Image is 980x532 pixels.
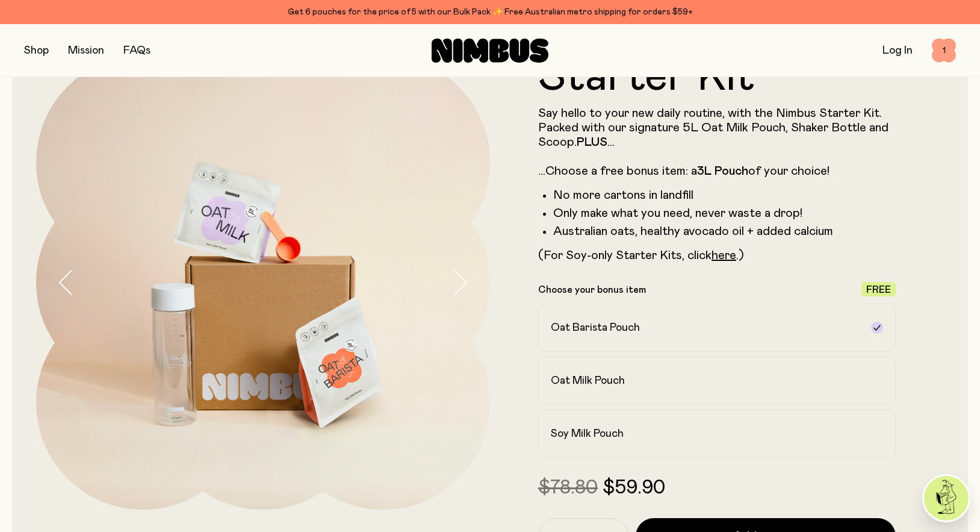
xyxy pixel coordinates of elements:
[538,248,896,263] p: (For Soy-only Starter Kits, click .)
[538,55,896,99] h1: Starter Kit
[123,45,150,56] a: FAQs
[538,478,598,498] span: $78.80
[712,249,736,261] a: here
[551,427,624,441] h2: Soy Milk Pouch
[603,478,665,498] span: $59.90
[882,45,913,56] a: Log In
[715,165,748,177] strong: Pouch
[538,284,646,296] p: Choose your bonus item
[68,45,104,56] a: Mission
[551,321,640,335] h2: Oat Barista Pouch
[924,476,969,521] img: agent
[553,206,896,221] li: Only make what you need, never waste a drop!
[932,39,956,63] button: 1
[577,136,607,148] strong: PLUS
[24,5,956,19] div: Get 6 pouches for the price of 5 with our Bulk Pack ✨ Free Australian metro shipping for orders $59+
[866,285,891,295] span: Free
[553,224,896,239] li: Australian oats, healthy avocado oil + added calcium
[551,374,625,388] h2: Oat Milk Pouch
[538,106,896,178] p: Say hello to your new daily routine, with the Nimbus Starter Kit. Packed with our signature 5L Oa...
[697,165,712,177] strong: 3L
[553,188,896,202] li: No more cartons in landfill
